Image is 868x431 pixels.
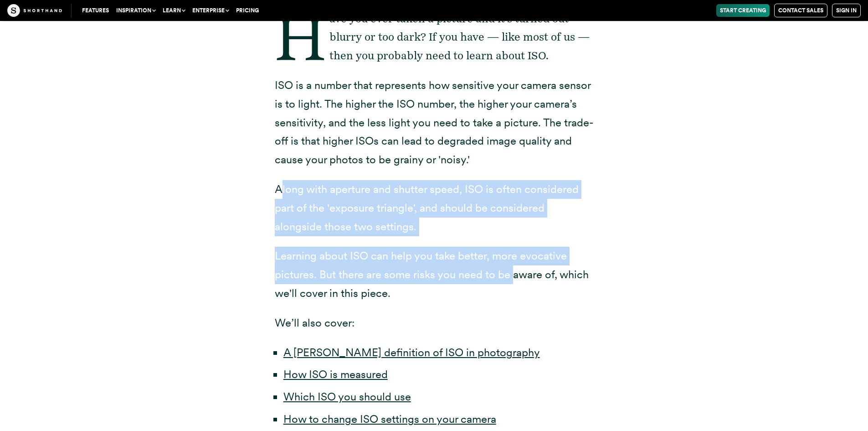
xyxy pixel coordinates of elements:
[159,4,189,17] button: Learn
[275,180,594,236] p: Along with aperture and shutter speed, ISO is often considered part of the 'exposure triangle', a...
[275,314,594,332] p: We’ll also cover:
[275,76,594,169] p: ISO is a number that represents how sensitive your camera sensor is to light. The higher the ISO ...
[232,4,262,17] a: Pricing
[275,10,594,65] p: Have you ever taken a picture and it's turned out blurry or too dark? If you have — like most of ...
[283,390,411,403] a: Which ISO you should use
[283,412,496,426] a: How to change ISO settings on your camera
[7,4,62,17] img: The Craft
[716,4,770,17] a: Start Creating
[78,4,113,17] a: Features
[283,346,540,359] a: A [PERSON_NAME] definition of ISO in photography
[275,247,594,302] p: Learning about ISO can help you take better, more evocative pictures. But there are some risks yo...
[774,4,827,17] a: Contact Sales
[113,4,159,17] button: Inspiration
[189,4,232,17] button: Enterprise
[832,4,861,17] a: Sign in
[283,368,388,381] a: How ISO is measured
